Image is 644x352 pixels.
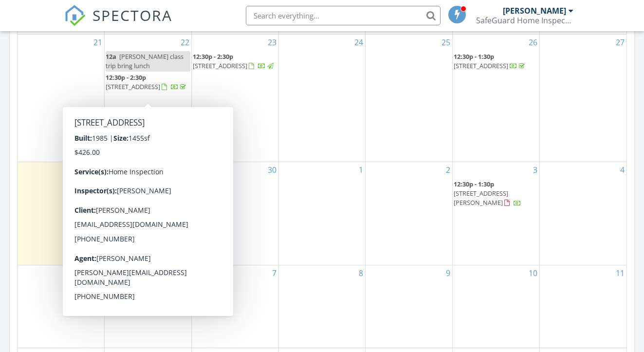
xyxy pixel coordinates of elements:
td: Go to September 26, 2025 [453,35,540,162]
td: Go to September 23, 2025 [191,35,278,162]
a: SPECTORA [64,13,172,34]
a: 12:30p - 2:30p [STREET_ADDRESS] [106,72,190,93]
span: 9:30a - 11:30a [106,180,146,188]
a: Go to September 22, 2025 [179,35,191,50]
td: Go to October 10, 2025 [453,265,540,348]
a: Go to September 28, 2025 [92,162,104,178]
a: 9:30a - 11:30a [STREET_ADDRESS] [106,180,179,198]
input: Search everything... [246,6,441,25]
span: [STREET_ADDRESS] [106,292,160,301]
a: Go to October 3, 2025 [531,162,539,178]
td: Go to October 8, 2025 [278,265,366,348]
a: Go to October 11, 2025 [614,265,626,281]
td: Go to September 21, 2025 [18,35,105,162]
a: 9:30a - 11:30a [STREET_ADDRESS] [106,179,190,200]
td: Go to September 22, 2025 [105,35,192,162]
a: Go to September 30, 2025 [266,162,278,178]
a: 12:30p - 1:30p [STREET_ADDRESS][PERSON_NAME] [454,180,521,207]
td: Go to October 2, 2025 [366,162,453,265]
a: Go to September 23, 2025 [266,35,278,50]
a: Go to October 7, 2025 [270,265,278,281]
td: Go to October 5, 2025 [18,265,105,348]
a: Go to September 27, 2025 [614,35,626,50]
a: Go to October 4, 2025 [618,162,626,178]
td: Go to September 25, 2025 [366,35,453,162]
td: Go to October 7, 2025 [191,265,278,348]
td: Go to October 1, 2025 [278,162,366,265]
a: Go to October 2, 2025 [444,162,452,178]
td: Go to October 9, 2025 [366,265,453,348]
a: Go to September 29, 2025 [179,162,191,178]
a: Go to October 8, 2025 [357,265,365,281]
a: 12:30p - 2:30p [STREET_ADDRESS] [193,52,275,70]
div: SafeGuard Home Inspections [476,16,573,25]
span: [STREET_ADDRESS] [454,61,508,70]
a: 12:30p - 1:30p [STREET_ADDRESS] [454,51,538,72]
span: 12:30p - 2:30p [193,52,233,61]
td: Go to September 30, 2025 [191,162,278,265]
span: 12:30p - 1:30p [454,180,494,188]
td: Go to September 28, 2025 [18,162,105,265]
td: Go to October 3, 2025 [453,162,540,265]
a: 12:30p - 2:30p [STREET_ADDRESS] [106,283,179,301]
span: 12:30p - 2:30p [106,283,146,292]
td: Go to October 11, 2025 [539,265,626,348]
a: Go to October 1, 2025 [357,162,365,178]
a: Go to October 5, 2025 [96,265,104,281]
span: 12a [106,52,116,61]
a: Go to October 10, 2025 [527,265,539,281]
td: Go to September 29, 2025 [105,162,192,265]
td: Go to September 27, 2025 [539,35,626,162]
a: 12:30p - 1:30p [STREET_ADDRESS][PERSON_NAME] [454,179,538,209]
a: Go to September 25, 2025 [440,35,452,50]
td: Go to September 24, 2025 [278,35,366,162]
a: Go to October 9, 2025 [444,265,452,281]
span: [STREET_ADDRESS] [106,82,160,91]
span: 12:30p - 2:30p [106,73,146,82]
td: Go to October 6, 2025 [105,265,192,348]
span: [PERSON_NAME] class trip bring lunch [106,52,184,70]
a: 12:30p - 2:30p [STREET_ADDRESS] [193,51,277,72]
a: 12:30p - 2:30p [STREET_ADDRESS] [106,282,190,303]
a: 12:30p - 1:30p [STREET_ADDRESS] [454,52,527,70]
a: Go to September 26, 2025 [527,35,539,50]
a: 12:30p - 2:30p [STREET_ADDRESS] [106,73,188,91]
span: [STREET_ADDRESS] [106,189,160,198]
span: 12:30p - 1:30p [454,52,494,61]
td: Go to October 4, 2025 [539,162,626,265]
div: [PERSON_NAME] [503,6,566,16]
span: [STREET_ADDRESS] [193,61,247,70]
img: The Best Home Inspection Software - Spectora [64,5,86,26]
span: SPECTORA [92,5,172,25]
a: Go to October 6, 2025 [183,265,191,281]
a: Go to September 21, 2025 [92,35,104,50]
a: Go to September 24, 2025 [352,35,365,50]
span: [STREET_ADDRESS][PERSON_NAME] [454,189,508,207]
